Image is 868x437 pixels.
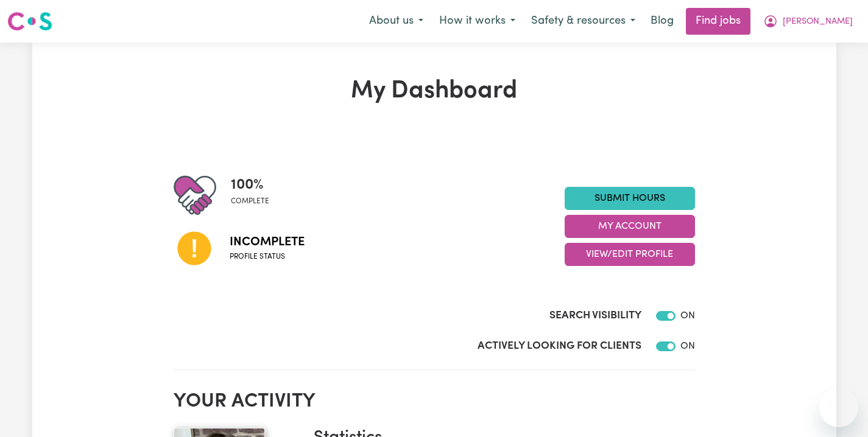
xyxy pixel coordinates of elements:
[680,341,695,351] span: ON
[565,187,695,210] a: Submit Hours
[230,233,305,251] span: Incomplete
[643,8,681,35] a: Blog
[680,311,695,321] span: ON
[174,77,695,106] h1: My Dashboard
[7,10,52,32] img: Careseekers logo
[174,390,695,413] h2: Your activity
[523,9,643,34] button: Safety & resources
[361,9,431,34] button: About us
[231,174,269,196] span: 100 %
[783,15,853,29] span: [PERSON_NAME]
[686,8,750,35] a: Find jobs
[478,338,641,354] label: Actively Looking for Clients
[565,215,695,238] button: My Account
[230,251,305,262] span: Profile status
[431,9,523,34] button: How it works
[7,7,52,35] a: Careseekers logo
[231,174,279,217] div: Profile completeness: 100%
[755,9,861,34] button: My Account
[231,196,269,207] span: complete
[819,388,858,427] iframe: Button to launch messaging window
[549,308,641,324] label: Search Visibility
[565,243,695,266] button: View/Edit Profile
